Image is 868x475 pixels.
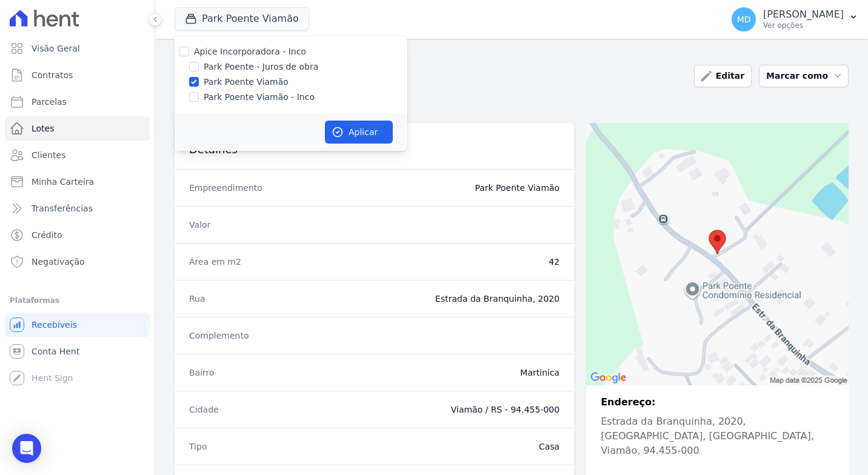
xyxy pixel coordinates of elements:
[32,149,65,161] span: Clientes
[5,36,150,61] a: Visão Geral
[10,293,145,308] div: Plataformas
[194,47,306,56] label: Apice Incorporadora - Inco
[5,223,150,247] a: Crédito
[316,440,559,453] dd: Casa
[32,96,67,108] span: Parcelas
[189,182,306,194] dt: Empreendimento
[316,182,559,194] dd: Park Poente Viamão
[175,7,309,30] button: Park Poente Viamão
[722,2,868,36] button: MD [PERSON_NAME] Ver opções
[5,143,150,167] a: Clientes
[32,229,62,241] span: Crédito
[5,116,150,141] a: Lotes
[5,313,150,337] a: Recebíveis
[5,196,150,221] a: Transferências
[763,21,844,30] p: Ver opções
[759,65,849,87] button: Marcar como
[189,367,306,379] dt: Bairro
[763,8,844,21] p: [PERSON_NAME]
[32,42,80,55] span: Visão Geral
[204,76,289,88] label: Park Poente Viamão
[32,319,77,331] span: Recebíveis
[5,63,150,87] a: Contratos
[5,170,150,194] a: Minha Carteira
[316,293,559,305] dd: Estrada da Branquinha, 2020
[175,66,684,83] h2: CASA 212
[316,404,559,416] dd: Viamão / RS - 94.455-000
[32,176,94,188] span: Minha Carteira
[601,395,834,410] p: Endereço:
[189,330,306,342] dt: Complemento
[5,90,150,114] a: Parcelas
[32,345,79,357] span: Conta Hent
[325,121,393,144] button: Aplicar
[316,367,559,379] dd: Martinica
[189,219,306,231] dt: Valor
[5,250,150,274] a: Negativação
[586,123,849,385] img: staticmap
[5,339,150,364] a: Conta Hent
[316,256,559,268] dd: 42
[175,48,684,61] nav: Breadcrumb
[32,256,85,268] span: Negativação
[189,440,306,453] dt: Tipo
[12,434,41,463] div: Open Intercom Messenger
[189,404,306,416] dt: Cidade
[204,61,318,73] label: Park Poente - Juros de obra
[189,293,306,305] dt: Rua
[32,122,55,135] span: Lotes
[32,69,73,81] span: Contratos
[694,65,752,87] a: Editar
[32,202,93,214] span: Transferências
[189,256,306,268] dt: Área em m2
[204,91,315,104] label: Park Poente Viamão - Inco
[737,15,751,24] span: MD
[601,414,834,458] p: Estrada da Branquinha, 2020, [GEOGRAPHIC_DATA], [GEOGRAPHIC_DATA], Viamão, 94.455-000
